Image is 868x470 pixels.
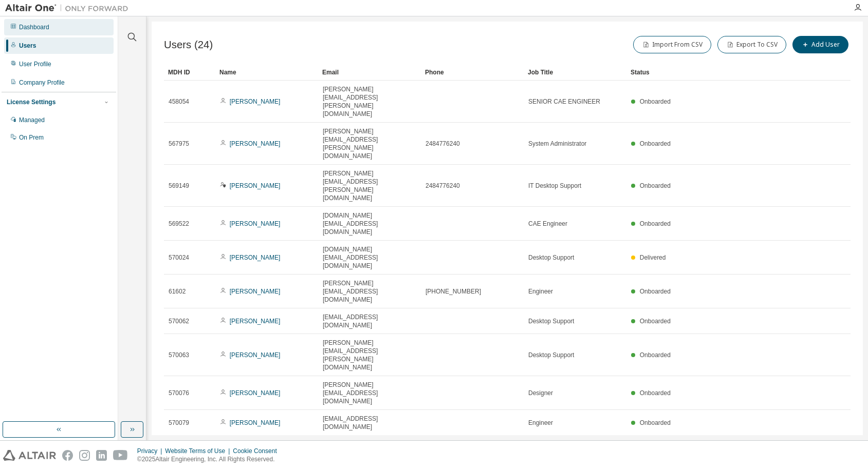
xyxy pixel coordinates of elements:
[230,254,281,261] a: [PERSON_NAME]
[792,36,848,53] button: Add User
[323,85,416,118] span: [PERSON_NAME][EMAIL_ADDRESS][PERSON_NAME][DOMAIN_NAME]
[62,450,73,461] img: facebook.svg
[19,133,44,142] div: On Prem
[640,98,671,105] span: Onboarded
[169,287,186,296] span: 61602
[528,419,553,427] span: Engineer
[528,97,600,106] span: SENIOR CAE ENGINEER
[640,254,666,261] span: Delivered
[165,447,233,455] div: Website Terms of Use
[528,287,553,296] span: Engineer
[323,169,416,202] span: [PERSON_NAME][EMAIL_ADDRESS][PERSON_NAME][DOMAIN_NAME]
[169,97,189,106] span: 458054
[323,415,416,431] span: [EMAIL_ADDRESS][DOMAIN_NAME]
[323,127,416,160] span: [PERSON_NAME][EMAIL_ADDRESS][PERSON_NAME][DOMAIN_NAME]
[528,389,553,397] span: Designer
[19,23,49,31] div: Dashboard
[168,64,211,81] div: MDH ID
[640,318,671,325] span: Onboarded
[164,39,213,51] span: Users (24)
[426,140,460,148] span: 2484776240
[640,220,671,227] span: Onboarded
[631,64,797,81] div: Status
[230,182,281,189] a: [PERSON_NAME]
[19,116,45,124] div: Managed
[3,450,56,461] img: altair_logo.svg
[96,450,107,461] img: linkedin.svg
[323,211,416,236] span: [DOMAIN_NAME][EMAIL_ADDRESS][DOMAIN_NAME]
[528,140,586,148] span: System Administrator
[426,287,481,296] span: [PHONE_NUMBER]
[79,450,90,461] img: instagram.svg
[640,288,671,295] span: Onboarded
[323,245,416,270] span: [DOMAIN_NAME][EMAIL_ADDRESS][DOMAIN_NAME]
[113,450,128,461] img: youtube.svg
[230,389,281,397] a: [PERSON_NAME]
[640,140,671,147] span: Onboarded
[169,351,189,359] span: 570063
[19,42,36,50] div: Users
[425,64,520,81] div: Phone
[528,317,574,325] span: Desktop Support
[7,98,56,106] div: License Settings
[169,389,189,397] span: 570076
[230,288,281,295] a: [PERSON_NAME]
[323,279,416,304] span: [PERSON_NAME][EMAIL_ADDRESS][DOMAIN_NAME]
[233,447,283,455] div: Cookie Consent
[219,64,314,81] div: Name
[19,60,51,68] div: User Profile
[230,220,281,227] a: [PERSON_NAME]
[230,318,281,325] a: [PERSON_NAME]
[323,339,416,371] span: [PERSON_NAME][EMAIL_ADDRESS][PERSON_NAME][DOMAIN_NAME]
[528,220,567,228] span: CAE Engineer
[230,140,281,147] a: [PERSON_NAME]
[5,3,134,13] img: Altair One
[640,182,671,189] span: Onboarded
[230,351,281,359] a: [PERSON_NAME]
[323,313,416,329] span: [EMAIL_ADDRESS][DOMAIN_NAME]
[640,419,671,426] span: Onboarded
[169,140,189,148] span: 567975
[640,389,671,397] span: Onboarded
[169,253,189,262] span: 570024
[528,351,574,359] span: Desktop Support
[528,253,574,262] span: Desktop Support
[169,220,189,228] span: 569522
[640,351,671,359] span: Onboarded
[322,64,417,81] div: Email
[169,419,189,427] span: 570079
[633,36,711,53] button: Import From CSV
[717,36,786,53] button: Export To CSV
[169,182,189,190] span: 569149
[528,64,622,81] div: Job Title
[426,182,460,190] span: 2484776240
[137,447,165,455] div: Privacy
[230,419,281,426] a: [PERSON_NAME]
[323,381,416,405] span: [PERSON_NAME][EMAIL_ADDRESS][DOMAIN_NAME]
[528,182,581,190] span: IT Desktop Support
[230,98,281,105] a: [PERSON_NAME]
[19,79,65,87] div: Company Profile
[137,455,283,464] p: © 2025 Altair Engineering, Inc. All Rights Reserved.
[169,317,189,325] span: 570062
